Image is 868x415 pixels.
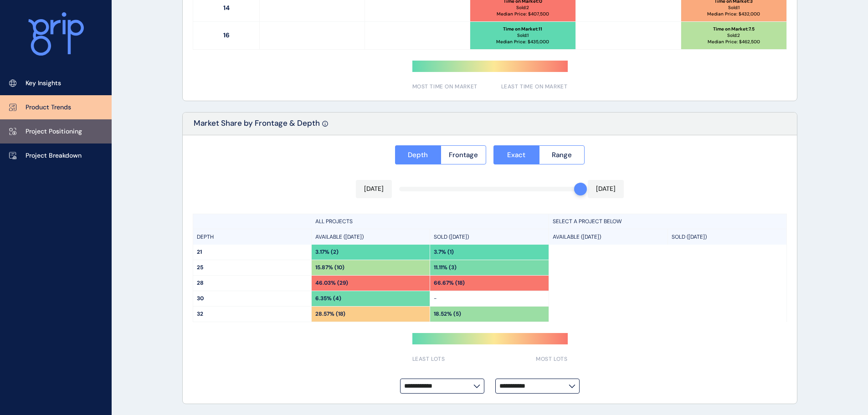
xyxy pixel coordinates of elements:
[395,145,441,164] button: Depth
[539,145,585,164] button: Range
[197,295,308,302] p: 30
[434,248,454,256] p: 3.7% (1)
[408,150,428,159] span: Depth
[315,279,348,287] p: 46.03% (29)
[197,279,308,287] p: 28
[553,218,622,225] p: SELECT A PROJECT BELOW
[193,22,260,49] p: 16
[315,218,353,225] p: ALL PROJECTS
[434,310,461,318] p: 18.52% (5)
[552,150,572,159] span: Range
[516,5,529,11] p: Sold: 2
[315,264,344,272] p: 15.87% (10)
[501,83,568,91] span: LEAST TIME ON MARKET
[536,355,567,363] span: MOST LOTS
[412,83,478,91] span: MOST TIME ON MARKET
[197,264,308,272] p: 25
[197,310,308,318] p: 32
[315,248,339,256] p: 3.17% (2)
[412,355,445,363] span: LEAST LOTS
[26,151,82,160] p: Project Breakdown
[708,39,760,45] p: Median Price: $ 462,500
[26,79,61,88] p: Key Insights
[434,264,457,272] p: 11.11% (3)
[315,233,364,241] p: AVAILABLE ([DATE])
[727,32,740,39] p: Sold: 2
[315,310,345,318] p: 28.57% (18)
[728,5,740,11] p: Sold: 1
[493,145,539,164] button: Exact
[507,150,525,159] span: Exact
[707,11,760,17] p: Median Price: $ 432,000
[441,145,487,164] button: Frontage
[364,184,384,194] p: [DATE]
[497,11,549,17] p: Median Price: $ 407,500
[672,233,707,241] p: SOLD ([DATE])
[26,127,82,136] p: Project Positioning
[517,32,529,39] p: Sold: 1
[434,233,469,241] p: SOLD ([DATE])
[434,295,545,302] p: -
[496,39,549,45] p: Median Price: $ 435,000
[434,279,465,287] p: 66.67% (18)
[194,118,320,135] p: Market Share by Frontage & Depth
[197,248,308,256] p: 21
[449,150,478,159] span: Frontage
[197,233,214,241] p: DEPTH
[553,233,601,241] p: AVAILABLE ([DATE])
[26,103,71,112] p: Product Trends
[315,295,341,302] p: 6.35% (4)
[503,26,542,32] p: Time on Market : 11
[596,184,616,194] p: [DATE]
[713,26,755,32] p: Time on Market : 7.5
